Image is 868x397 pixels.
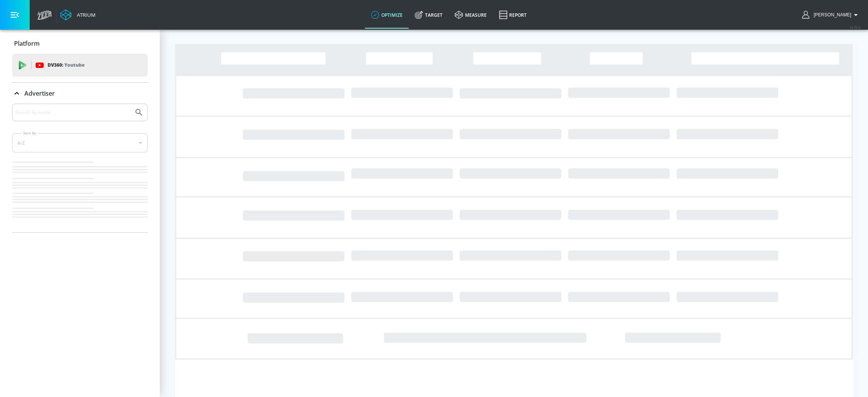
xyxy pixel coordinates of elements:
a: Atrium [60,9,96,21]
a: optimize [365,1,409,29]
div: Atrium [74,11,96,18]
div: A-Z [12,133,148,152]
a: measure [449,1,493,29]
p: Platform [14,39,40,48]
span: v 4.32.0 [850,25,860,29]
div: Platform [12,33,148,54]
input: Search by name [15,107,131,117]
button: [PERSON_NAME] [802,10,860,19]
nav: list of Advertiser [12,158,148,232]
p: Youtube [64,61,84,69]
div: Advertiser [12,83,148,104]
p: DV360: [48,61,84,69]
span: login as: fumiya.nakamura@mbk-digital.co.jp [811,12,851,18]
a: Target [409,1,449,29]
div: DV360: Youtube [12,54,148,77]
label: Sort By [22,131,38,136]
p: Advertiser [24,89,55,98]
a: Report [493,1,533,29]
div: Advertiser [12,104,148,232]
